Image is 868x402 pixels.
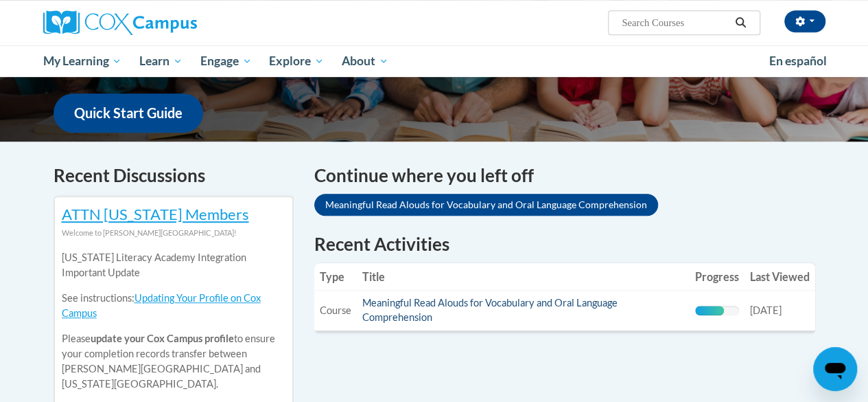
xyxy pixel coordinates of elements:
[784,10,825,32] button: Account Settings
[362,297,618,323] a: Meaningful Read Alouds for Vocabulary and Oral Language Comprehension
[342,53,388,69] span: About
[130,45,191,77] a: Learn
[43,10,290,35] a: Cox Campus
[62,205,249,223] a: ATTN [US_STATE] Members
[333,45,397,77] a: About
[62,292,261,319] a: Updating Your Profile on Cox Campus
[760,47,836,76] a: En español
[314,162,815,189] h4: Continue where you left off
[620,14,730,31] input: Search Courses
[34,45,131,77] a: My Learning
[62,250,285,280] p: [US_STATE] Literacy Academy Integration Important Update
[91,333,234,344] b: update your Cox Campus profile
[269,53,324,69] span: Explore
[139,53,183,69] span: Learn
[314,263,357,291] th: Type
[695,306,725,315] div: Progress, %
[200,53,252,69] span: Engage
[54,162,294,189] h4: Recent Discussions
[62,291,285,321] p: See instructions:
[191,45,261,77] a: Engage
[43,10,197,35] img: Cox Campus
[54,93,203,133] a: Quick Start Guide
[320,304,351,316] span: Course
[750,304,782,316] span: [DATE]
[260,45,333,77] a: Explore
[357,263,690,291] th: Title
[43,53,121,69] span: My Learning
[33,45,836,77] div: Main menu
[314,194,658,216] a: Meaningful Read Alouds for Vocabulary and Oral Language Comprehension
[769,54,827,68] span: En español
[744,263,815,291] th: Last Viewed
[314,232,815,256] h1: Recent Activities
[730,14,751,31] button: Search
[813,347,857,391] iframe: Button to launch messaging window
[62,241,285,402] div: Please to ensure your completion records transfer between [PERSON_NAME][GEOGRAPHIC_DATA] and [US_...
[62,225,285,241] div: Welcome to [PERSON_NAME][GEOGRAPHIC_DATA]!
[690,263,744,291] th: Progress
